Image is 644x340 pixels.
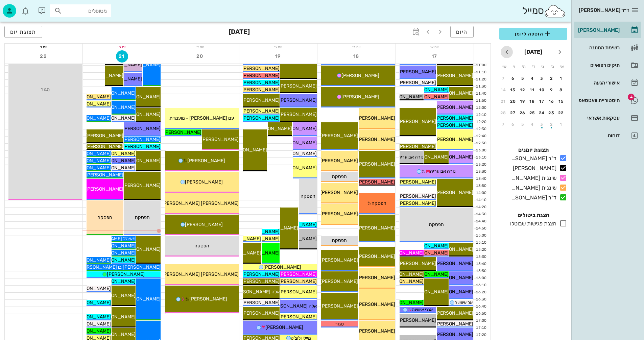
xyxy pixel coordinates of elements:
button: 23 [546,107,557,118]
span: [PERSON_NAME] [411,250,449,256]
div: 7 [498,122,509,127]
button: 17 [536,96,547,107]
span: [PERSON_NAME] לינק [389,193,436,199]
div: 10 [536,88,547,92]
div: 28 [498,111,509,115]
span: [PERSON_NAME] [242,108,280,114]
div: 6 [508,122,519,127]
div: 7 [498,76,509,81]
span: [PERSON_NAME] [411,289,449,295]
span: [PERSON_NAME] [242,300,280,306]
span: [PERSON_NAME] [435,310,473,316]
span: היום [456,29,468,35]
a: דוחות [574,127,641,144]
span: [PERSON_NAME] [320,211,358,217]
span: [PERSON_NAME] [98,104,136,110]
span: הפסקה [332,238,347,243]
span: [PERSON_NAME] [435,137,473,142]
div: ד"ר [PERSON_NAME] [509,194,556,202]
div: 12:20 [474,119,488,125]
span: [PERSON_NAME] [242,73,280,78]
span: אלה [PERSON_NAME] [233,289,280,295]
span: 19 [272,53,284,59]
div: 16:20 [474,290,488,295]
div: 11 [527,88,538,92]
span: [PERSON_NAME] [PERSON_NAME] [162,271,239,277]
span: נורה אבועריה [430,168,456,174]
div: 11:10 [474,70,488,75]
span: [PERSON_NAME] [123,183,161,188]
div: 17:00 [474,318,488,324]
span: [PERSON_NAME] [242,310,280,316]
button: תצוגת יום [4,26,42,38]
button: 6 [508,73,519,84]
span: [PERSON_NAME] [242,278,280,284]
button: 8 [556,84,567,95]
button: 13 [508,84,519,95]
div: 4 [527,122,538,127]
span: עם [PERSON_NAME] - מועמדת [169,115,234,121]
div: 15:10 [474,240,488,246]
div: 16:10 [474,283,488,288]
img: SmileCloud logo [544,4,566,18]
div: 12:00 [474,105,488,111]
span: [PERSON_NAME] [386,271,424,277]
div: 4 [527,76,538,81]
div: 14:10 [474,197,488,203]
span: [PERSON_NAME] [123,126,161,131]
h3: [DATE] [229,26,250,39]
div: 11:30 [474,84,488,90]
th: ג׳ [539,61,547,72]
span: [PERSON_NAME] [185,179,223,185]
div: 13:20 [474,162,488,168]
span: [PERSON_NAME] [123,94,161,100]
button: 21 [498,96,509,107]
div: 3 [536,76,547,81]
div: יום א׳ [396,44,474,50]
button: 10 [536,84,547,95]
span: [PERSON_NAME] [73,94,111,100]
span: [PERSON_NAME] [98,115,136,121]
div: 17 [536,99,547,104]
span: [PERSON_NAME] [86,172,123,178]
a: רשימת המתנה [574,40,641,56]
span: [PERSON_NAME] [398,144,436,149]
span: [PERSON_NAME] [98,243,136,249]
div: 2 [546,122,557,127]
button: 22 [556,107,567,118]
button: 24 [536,107,547,118]
span: [PERSON_NAME] [435,289,473,295]
div: 12 [517,88,528,92]
span: [PERSON_NAME] [73,151,111,156]
span: [PERSON_NAME] [73,286,111,291]
span: [PERSON_NAME] [411,271,449,277]
div: אישורי הגעה [577,80,620,86]
div: 15:00 [474,233,488,239]
div: 16:40 [474,304,488,310]
span: נורה אבועריה [398,154,424,160]
span: [PERSON_NAME] [398,179,436,185]
span: [PERSON_NAME] [279,289,317,295]
span: [PERSON_NAME] [86,186,123,192]
button: הוספה ליומן [499,28,567,40]
span: [PERSON_NAME] [398,119,436,124]
div: הצגת פגישות שבוטלו [507,220,556,228]
span: 17 [429,53,441,59]
a: עסקאות אשראי [574,110,641,126]
div: יום ב׳ [317,44,395,50]
div: 14:20 [474,204,488,210]
button: חודש שעבר [554,46,566,58]
div: 26 [517,111,528,115]
span: [PERSON_NAME] [98,151,136,156]
span: [PERSON_NAME] [279,126,317,131]
div: [PERSON_NAME] [577,27,620,33]
span: [PERSON_NAME] [398,69,436,75]
span: [PERSON_NAME] [98,250,136,256]
span: [PERSON_NAME] [242,97,280,103]
div: 14:50 [474,226,488,232]
button: 11 [527,84,538,95]
span: [PERSON_NAME] [263,264,301,270]
div: 11:20 [474,77,488,82]
div: 13:10 [474,155,488,161]
span: [PERSON_NAME] [242,115,280,121]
